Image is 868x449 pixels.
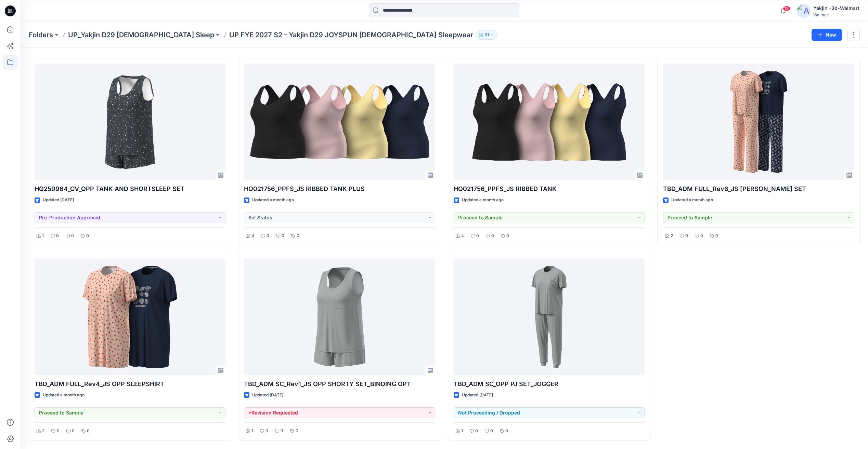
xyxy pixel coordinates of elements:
p: 0 [490,427,493,435]
p: TBD_ADM SC_OPP PJ SET_JOGGER [454,379,645,389]
p: 3 [281,427,283,435]
button: 31 [476,30,497,40]
p: 1 [461,427,463,435]
p: 0 [267,232,269,240]
p: Updated [DATE] [252,392,283,399]
p: 0 [296,427,298,435]
a: Folders [29,30,53,40]
img: avatar [797,4,811,18]
p: 0 [685,232,688,240]
p: 0 [56,232,59,240]
p: 0 [475,427,478,435]
a: UP_Yakjin D29 [DEMOGRAPHIC_DATA] Sleep [68,30,214,40]
p: HQ021756_PPFS_JS RIBBED TANK [454,184,645,194]
div: Yakjin -3d-Walmart [813,4,859,12]
p: 0 [72,427,75,435]
p: 0 [715,232,718,240]
p: 0 [282,232,284,240]
p: TBD_ADM FULL_Rev4_JS OPP SLEEPSHIRT [35,379,225,389]
p: 2 [42,427,44,435]
p: 0 [86,232,89,240]
p: HQ259964_GV_OPP TANK AND SHORTSLEEP SET [35,184,225,194]
p: 0 [87,427,90,435]
a: HQ259964_GV_OPP TANK AND SHORTSLEEP SET [35,64,225,180]
div: Walmart [813,12,859,17]
a: TBD_ADM FULL_Rev6_JS OPP PJ SET [663,64,854,180]
p: 0 [700,232,703,240]
p: 0 [505,427,508,435]
p: UP FYE 2027 S2 - Yakjin D29 JOYSPUN [DEMOGRAPHIC_DATA] Sleepwear [229,30,473,40]
a: HQ021756_PPFS_JS RIBBED TANK [454,64,645,180]
p: 31 [484,31,489,39]
a: TBD_ADM SC_OPP PJ SET_JOGGER [454,259,645,375]
p: 0 [297,232,299,240]
p: 0 [506,232,509,240]
p: HQ021756_PPFS_JS RIBBED TANK PLUS [244,184,435,194]
p: Updated [DATE] [43,196,74,204]
p: 0 [265,427,268,435]
p: Updated a month ago [252,196,294,204]
p: 2 [671,232,673,240]
p: 0 [476,232,479,240]
p: TBD_ADM FULL_Rev6_JS [PERSON_NAME] SET [663,184,854,194]
span: 13 [783,6,790,11]
a: TBD_ADM FULL_Rev4_JS OPP SLEEPSHIRT [35,259,225,375]
p: Updated a month ago [462,196,504,204]
p: TBD_ADM SC_Rev1_JS OPP SHORTY SET_BINDING OPT [244,379,435,389]
p: 0 [491,232,494,240]
p: Updated [DATE] [462,392,493,399]
p: Updated a month ago [43,392,85,399]
p: 1 [42,232,44,240]
p: 0 [71,232,74,240]
p: Updated a month ago [671,196,713,204]
p: 4 [251,232,254,240]
p: 1 [251,427,253,435]
a: HQ021756_PPFS_JS RIBBED TANK PLUS [244,64,435,180]
p: 0 [57,427,60,435]
button: New [812,29,842,41]
a: TBD_ADM SC_Rev1_JS OPP SHORTY SET_BINDING OPT [244,259,435,375]
p: 4 [461,232,464,240]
